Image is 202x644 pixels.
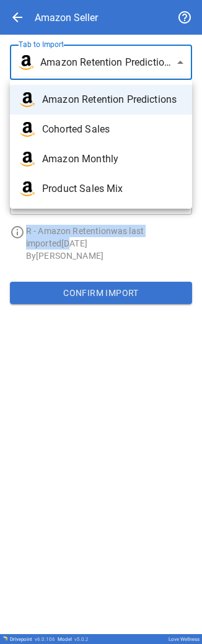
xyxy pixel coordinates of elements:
img: brand icon not found [20,92,35,107]
span: Amazon Retention Predictions [42,92,182,107]
img: brand icon not found [20,181,35,196]
img: brand icon not found [20,122,35,137]
img: brand icon not found [20,152,35,167]
span: Product Sales Mix [42,181,182,196]
span: Cohorted Sales [42,122,182,137]
span: Amazon Monthly [42,152,182,167]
